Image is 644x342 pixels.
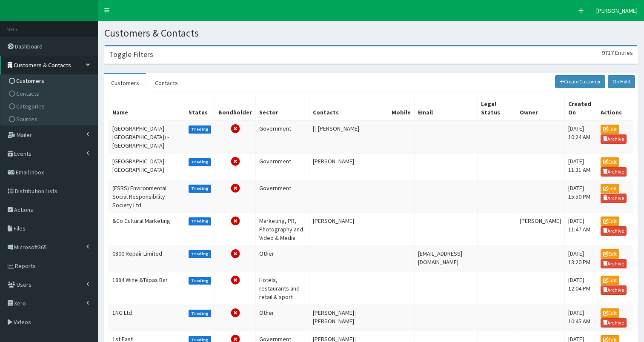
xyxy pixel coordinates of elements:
[15,262,36,270] span: Reports
[3,100,97,113] a: Categories
[601,276,619,285] a: Edit
[309,120,388,154] td: | | [PERSON_NAME]
[109,272,185,305] td: 1884 Wine &Tapas Bar
[104,74,146,92] a: Customers
[555,75,606,88] a: Create Customer
[388,96,415,121] th: Mobile
[601,167,627,177] a: Archive
[189,158,212,166] label: Trading
[16,77,44,85] span: Customers
[415,245,478,272] td: [EMAIL_ADDRESS][DOMAIN_NAME]
[17,131,32,139] span: Mailer
[109,51,153,58] h3: Toggle Filters
[564,154,597,180] td: [DATE] 11:31 AM
[109,245,185,272] td: 0800 Repair Limited
[189,310,212,317] label: Trading
[109,120,185,154] td: [GEOGRAPHIC_DATA] [GEOGRAPHIC_DATA]) - [GEOGRAPHIC_DATA]
[256,245,309,272] td: Other
[256,213,309,245] td: Marketing, PR, Photography and Video & Media
[14,299,26,307] span: Xero
[601,157,619,167] a: Edit
[185,96,215,121] th: Status
[189,217,212,225] label: Trading
[189,125,212,133] label: Trading
[601,318,627,328] a: Archive
[601,259,627,268] a: Archive
[601,134,627,144] a: Archive
[104,28,638,39] h1: Customers & Contacts
[16,115,37,123] span: Sources
[601,226,627,236] a: Archive
[16,168,44,176] span: Email Inbox
[615,49,633,57] span: Entries
[564,213,597,245] td: [DATE] 11:47 AM
[601,194,627,203] a: Archive
[148,74,185,92] a: Contacts
[189,250,212,258] label: Trading
[477,96,516,121] th: Legal Status
[14,150,31,157] span: Events
[256,96,309,121] th: Sector
[109,180,185,213] td: (ESRS) Environmental Social Responsibility Society Ltd
[3,74,97,87] a: Customers
[596,7,638,14] span: [PERSON_NAME]
[564,180,597,213] td: [DATE] 15:50 PM
[215,96,256,121] th: Bondholder
[109,154,185,180] td: [GEOGRAPHIC_DATA] [GEOGRAPHIC_DATA]
[564,120,597,154] td: [DATE] 10:24 AM
[256,154,309,180] td: Government
[14,243,47,251] span: Microsoft365
[16,90,39,97] span: Contacts
[14,61,71,69] span: Customers & Contacts
[15,187,57,195] span: Distribution Lists
[256,272,309,305] td: Hotels, restaurants and retail & sport
[256,180,309,213] td: Government
[602,49,614,57] span: 9717
[14,225,26,232] span: Files
[109,96,185,121] th: Name
[608,75,635,88] a: On Hold
[415,96,478,121] th: Email
[601,308,619,318] a: Edit
[16,103,45,110] span: Categories
[309,154,388,180] td: [PERSON_NAME]
[3,113,97,125] a: Sources
[309,96,388,121] th: Contacts
[189,277,212,285] label: Trading
[516,213,564,245] td: [PERSON_NAME]
[601,249,619,259] a: Edit
[601,184,619,193] a: Edit
[15,43,43,50] span: Dashboard
[14,318,31,326] span: Videos
[516,96,564,121] th: Owner
[256,120,309,154] td: Government
[309,305,388,331] td: [PERSON_NAME] | [PERSON_NAME]
[256,305,309,331] td: Other
[14,206,33,214] span: Actions
[189,185,212,192] label: Trading
[564,96,597,121] th: Created On
[109,213,185,245] td: &Co Cultural Marketing
[17,281,31,288] span: Users
[601,125,619,134] a: Edit
[597,96,633,121] th: Actions
[109,305,185,331] td: 1NG Ltd
[564,305,597,331] td: [DATE] 10:45 AM
[309,213,388,245] td: [PERSON_NAME]
[601,285,627,295] a: Archive
[601,217,619,226] a: Edit
[564,272,597,305] td: [DATE] 12:04 PM
[3,87,97,100] a: Contacts
[564,245,597,272] td: [DATE] 13:20 PM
